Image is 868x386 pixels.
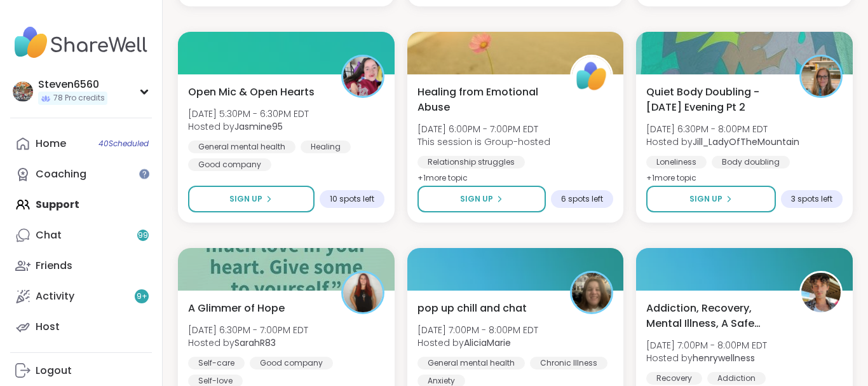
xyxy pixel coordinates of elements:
[707,372,766,385] div: Addiction
[38,78,107,92] div: Steven6560
[330,194,374,204] span: 10 spots left
[10,128,152,159] a: Home40Scheduled
[460,193,493,205] span: Sign Up
[98,139,149,149] span: 40 Scheduled
[693,135,799,148] b: Jill_LadyOfTheMountain
[188,357,245,369] div: Self-care
[138,230,148,241] span: 99
[250,357,333,369] div: Good company
[417,123,550,135] span: [DATE] 6:00PM - 7:00PM EDT
[417,156,525,169] div: Relationship struggles
[689,193,722,205] span: Sign Up
[137,291,147,302] span: 9 +
[417,301,527,316] span: pop up chill and chat
[188,186,315,212] button: Sign Up
[36,259,72,273] div: Friends
[530,357,607,369] div: Chronic Illness
[188,141,295,153] div: General mental health
[188,120,309,133] span: Hosted by
[36,167,86,181] div: Coaching
[417,324,538,336] span: [DATE] 7:00PM - 8:00PM EDT
[646,352,767,364] span: Hosted by
[229,193,262,205] span: Sign Up
[646,85,785,115] span: Quiet Body Doubling -[DATE] Evening Pt 2
[572,273,611,312] img: AliciaMarie
[10,159,152,190] a: Coaching
[646,123,799,135] span: [DATE] 6:30PM - 8:00PM EDT
[36,320,60,334] div: Host
[343,57,383,96] img: Jasmine95
[791,194,832,204] span: 3 spots left
[36,137,66,151] div: Home
[188,324,308,336] span: [DATE] 6:30PM - 7:00PM EDT
[712,156,790,169] div: Body doubling
[301,141,351,153] div: Healing
[188,107,309,120] span: [DATE] 5:30PM - 6:30PM EDT
[139,169,149,179] iframe: Spotlight
[572,57,611,96] img: ShareWell
[801,57,841,96] img: Jill_LadyOfTheMountain
[10,355,152,386] a: Logout
[417,186,546,212] button: Sign Up
[188,336,308,349] span: Hosted by
[188,85,315,100] span: Open Mic & Open Hearts
[10,312,152,342] a: Host
[10,281,152,312] a: Activity9+
[188,158,271,171] div: Good company
[188,301,285,316] span: A Glimmer of Hope
[10,220,152,251] a: Chat99
[10,251,152,281] a: Friends
[417,85,557,115] span: Healing from Emotional Abuse
[646,372,702,385] div: Recovery
[36,289,74,303] div: Activity
[693,352,755,364] b: henrywellness
[417,357,525,369] div: General mental health
[36,364,72,378] div: Logout
[646,186,776,212] button: Sign Up
[53,93,105,104] span: 78 Pro credits
[646,339,767,352] span: [DATE] 7:00PM - 8:00PM EDT
[234,120,283,133] b: Jasmine95
[464,336,511,349] b: AliciaMarie
[234,336,276,349] b: SarahR83
[646,156,707,169] div: Loneliness
[417,336,538,349] span: Hosted by
[801,273,841,312] img: henrywellness
[36,228,62,242] div: Chat
[646,135,799,148] span: Hosted by
[417,135,550,148] span: This session is Group-hosted
[646,301,785,331] span: Addiction, Recovery, Mental Illness, A Safe Space
[13,81,33,102] img: Steven6560
[343,273,383,312] img: SarahR83
[561,194,603,204] span: 6 spots left
[10,20,152,65] img: ShareWell Nav Logo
